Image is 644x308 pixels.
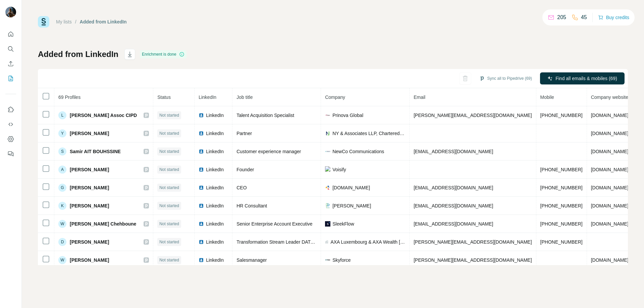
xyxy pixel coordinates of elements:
[414,113,532,118] span: [PERSON_NAME][EMAIL_ADDRESS][DOMAIN_NAME]
[199,131,204,136] img: LinkedIn logo
[325,131,330,136] img: company-logo
[591,113,629,118] span: [DOMAIN_NAME]
[591,203,629,208] span: [DOMAIN_NAME]
[206,148,224,155] span: LinkedIn
[332,257,351,263] span: Skyforce
[581,13,587,21] p: 45
[199,95,216,100] span: LinkedIn
[5,43,16,55] button: Search
[414,239,532,245] span: [PERSON_NAME][EMAIL_ADDRESS][DOMAIN_NAME]
[332,166,346,173] span: Voisify
[591,149,629,154] span: [DOMAIN_NAME]
[591,257,629,263] span: [DOMAIN_NAME]
[325,221,330,227] img: company-logo
[540,95,554,100] span: Mobile
[157,95,171,100] span: Status
[555,75,617,82] span: Find all emails & mobiles (69)
[199,185,204,190] img: LinkedIn logo
[199,257,204,263] img: LinkedIn logo
[75,18,76,25] li: /
[206,112,224,119] span: LinkedIn
[332,221,354,227] span: SleekFlow
[159,239,179,245] span: Not started
[206,184,224,191] span: LinkedIn
[58,238,66,246] div: D
[58,220,66,228] div: W
[236,113,294,118] span: Talent Acquisition Specialist
[70,221,136,227] span: [PERSON_NAME] Chehboune
[591,167,629,172] span: [DOMAIN_NAME]
[330,239,405,245] span: AXA Luxembourg & AXA Wealth [GEOGRAPHIC_DATA]
[206,239,224,245] span: LinkedIn
[236,131,252,136] span: Partner
[414,95,425,100] span: Email
[70,166,109,173] span: [PERSON_NAME]
[206,166,224,173] span: LinkedIn
[325,203,330,208] img: company-logo
[70,239,109,245] span: [PERSON_NAME]
[5,148,16,160] button: Feedback
[70,148,121,155] span: Samir AIT BOUHSSINE
[159,130,179,136] span: Not started
[70,112,137,119] span: [PERSON_NAME] Assoc CIPD
[70,130,109,137] span: [PERSON_NAME]
[5,7,16,17] img: Avatar
[206,202,224,209] span: LinkedIn
[540,113,583,118] span: [PHONE_NUMBER]
[325,113,330,118] img: company-logo
[332,202,371,209] span: [PERSON_NAME]
[58,95,80,100] span: 69 Profiles
[325,149,330,154] img: company-logo
[56,19,72,24] a: My lists
[5,58,16,70] button: Enrich CSV
[159,167,179,173] span: Not started
[414,149,493,154] span: [EMAIL_ADDRESS][DOMAIN_NAME]
[236,185,247,190] span: CEO
[5,133,16,145] button: Dashboard
[206,130,224,137] span: LinkedIn
[199,113,204,118] img: LinkedIn logo
[58,184,66,192] div: G
[540,167,583,172] span: [PHONE_NUMBER]
[540,239,583,245] span: [PHONE_NUMBER]
[332,130,405,137] span: NY & Associates LLP, Chartered Accountants
[38,49,118,60] h1: Added from LinkedIn
[5,28,16,40] button: Quick start
[159,257,179,263] span: Not started
[591,95,628,100] span: Company website
[236,167,254,172] span: Founder
[5,72,16,84] button: My lists
[236,221,312,227] span: Senior Enterprise Account Executive
[5,118,16,130] button: Use Surfe API
[475,73,537,83] button: Sync all to Pipedrive (69)
[38,16,49,27] img: Surfe Logo
[58,166,66,174] div: A
[557,13,566,21] p: 205
[332,148,384,155] span: NewCo Communications
[140,50,186,58] div: Enrichment is done
[80,18,127,25] div: Added from LinkedIn
[58,147,66,156] div: S
[199,167,204,172] img: LinkedIn logo
[159,185,179,191] span: Not started
[159,112,179,118] span: Not started
[199,203,204,208] img: LinkedIn logo
[591,185,629,190] span: [DOMAIN_NAME]
[414,221,493,227] span: [EMAIL_ADDRESS][DOMAIN_NAME]
[206,257,224,263] span: LinkedIn
[199,239,204,245] img: LinkedIn logo
[325,95,345,100] span: Company
[236,257,267,263] span: Salesmanager
[199,149,204,154] img: LinkedIn logo
[325,257,330,263] img: company-logo
[591,221,629,227] span: [DOMAIN_NAME]
[159,203,179,209] span: Not started
[540,221,583,227] span: [PHONE_NUMBER]
[414,257,532,263] span: [PERSON_NAME][EMAIL_ADDRESS][DOMAIN_NAME]
[591,131,629,136] span: [DOMAIN_NAME]
[5,104,16,116] button: Use Surfe on LinkedIn
[236,149,301,154] span: Customer experience manager
[332,184,370,191] span: [DOMAIN_NAME]
[540,72,625,84] button: Find all emails & mobiles (69)
[159,148,179,155] span: Not started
